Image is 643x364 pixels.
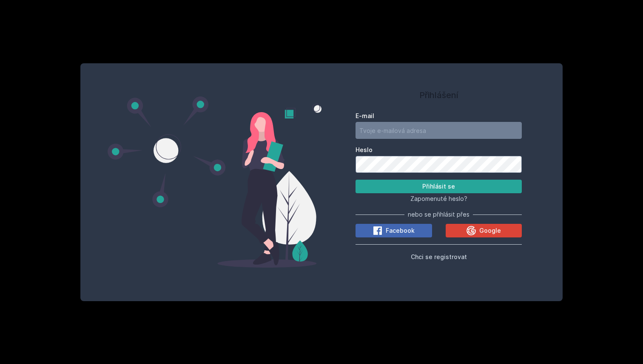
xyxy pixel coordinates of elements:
[446,224,522,237] button: Google
[356,146,522,154] label: Heslo
[356,224,432,237] button: Facebook
[408,210,469,219] span: nebo se přihlásit přes
[411,251,467,262] button: Chci se registrovat
[386,226,415,235] span: Facebook
[356,89,522,102] h1: Přihlášení
[356,122,522,139] input: Tvoje e-mailová adresa
[479,226,501,235] span: Google
[411,253,467,260] span: Chci se registrovat
[356,112,522,120] label: E-mail
[410,195,467,202] span: Zapomenuté heslo?
[356,180,522,193] button: Přihlásit se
